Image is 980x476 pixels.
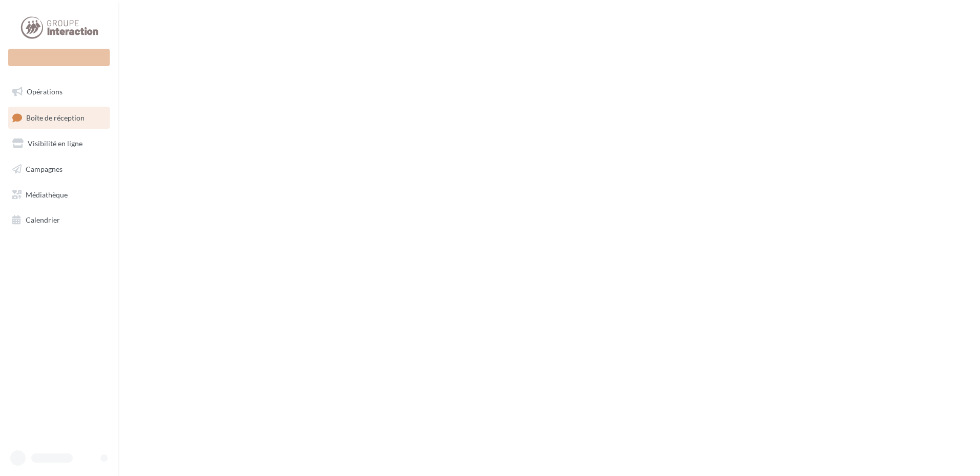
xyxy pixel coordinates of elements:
span: Boîte de réception [26,113,85,122]
span: Opérations [27,87,63,96]
a: Médiathèque [6,184,112,206]
a: Campagnes [6,158,112,180]
a: Calendrier [6,209,112,231]
a: Opérations [6,81,112,103]
div: Nouvelle campagne [8,49,110,66]
span: Visibilité en ligne [28,139,83,148]
span: Calendrier [26,215,60,224]
span: Campagnes [26,165,63,173]
a: Visibilité en ligne [6,133,112,154]
a: Boîte de réception [6,107,112,129]
span: Médiathèque [26,190,68,199]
